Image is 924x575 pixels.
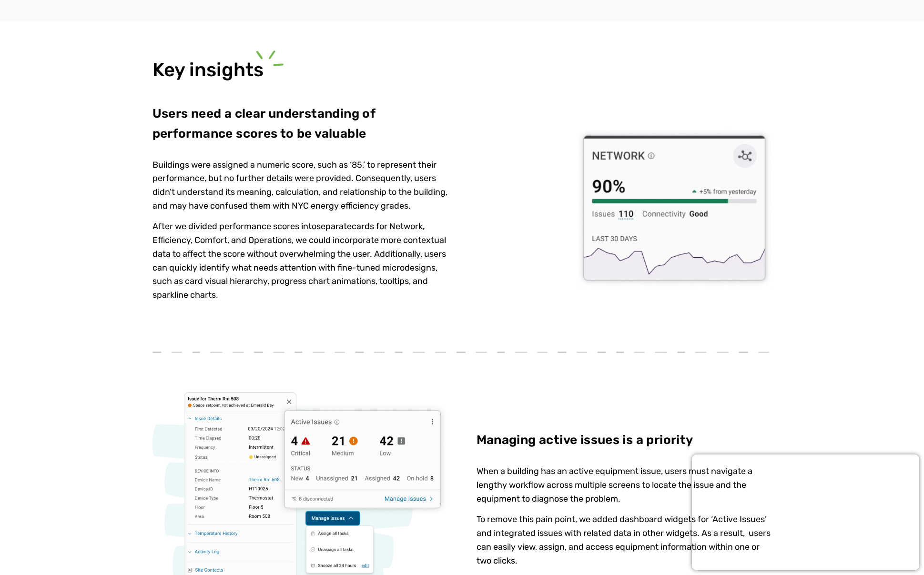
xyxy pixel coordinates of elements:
[2,134,9,140] input: Subscribe to UX Team newsletter.
[477,464,772,505] p: When a building has an active equipment issue, users must navigate a lengthy workflow across mult...
[152,59,264,81] h2: Key insights
[550,123,772,289] img: Closeup of a network card showing an animated score percentage with a progress chart, and a spark...
[152,104,448,143] p: Users need a clear understanding of performance scores to be valuable
[692,454,919,570] iframe: Popup CTA
[187,0,221,9] span: Last Name
[152,221,446,300] span: cards for Network, Efficiency, Comfort, and Operations, we could incorporate more contextual data...
[152,220,448,302] p: After we divided performance scores into
[12,132,371,141] span: Subscribe to UX Team newsletter.
[152,158,448,212] p: Buildings were assigned a numeric score, such as ‘85,’ to represent their performance, but no fur...
[316,221,352,232] span: separate
[477,430,693,450] p: Managing active issues is a priority
[477,513,772,567] p: To remove this pain point, we added dashboard widgets for ‘Active Issues’ and integrated issues w...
